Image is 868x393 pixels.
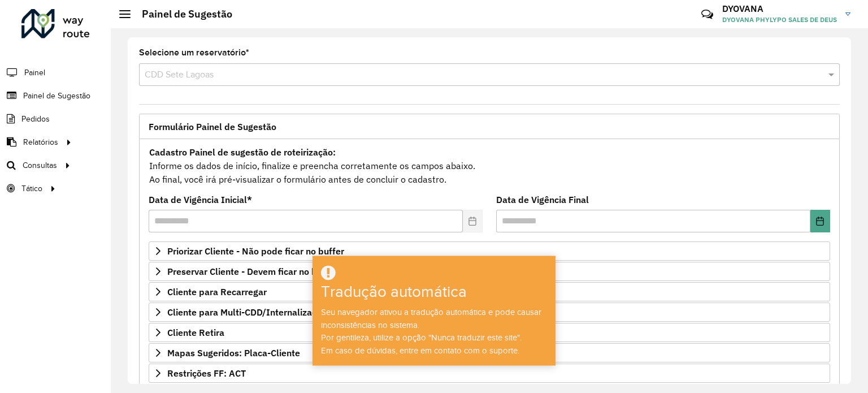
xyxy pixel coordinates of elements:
[722,15,837,24] font: DYOVANA PHYLYPO SALES DE DEUS
[149,364,830,383] a: Restrições FF: ACT
[149,194,247,205] font: Data de Vigência Inicial
[167,327,224,338] font: Cliente Retira
[496,194,589,205] font: Data de Vigência Final
[142,7,232,20] font: Painel de Sugestão
[149,160,475,171] font: Informe os dados de início, finalize e preencha corretamente os campos abaixo.
[149,323,830,342] a: Cliente Retira
[321,333,522,342] font: Por gentileza, utilize a opção "Nunca traduzir este site".
[167,368,246,379] font: Restrições FF: ACT
[149,146,336,158] font: Cadastro Painel de sugestão de roteirização:
[149,174,446,185] font: Ao final, você irá pré-visualizar o formulário antes de concluir o cadastro.
[167,286,267,297] font: Cliente para Recarregar
[149,121,276,132] font: Formulário Painel de Sugestão
[810,210,830,232] button: Escolha a data
[24,68,45,77] font: Painel
[21,115,50,123] font: Pedidos
[149,262,830,281] a: Preservar Cliente - Devem ficar no buffer, não roteirizar
[167,347,300,359] font: Mapas Sugeridos: Placa-Cliente
[321,283,467,301] font: Tradução automática
[21,184,42,193] font: Tático
[149,241,830,261] a: Priorizar Cliente - Não pode ficar no buffer
[722,3,763,14] font: DYOVANA
[167,266,397,277] font: Preservar Cliente - Devem ficar no buffer, não roteirizar
[149,303,830,322] a: Cliente para Multi-CDD/Internalização
[139,47,246,57] font: Selecione um reservatório
[23,161,57,170] font: Consultas
[149,282,830,301] a: Cliente para Recarregar
[149,343,830,362] a: Mapas Sugeridos: Placa-Cliente
[167,245,344,257] font: Priorizar Cliente - Não pode ficar no buffer
[321,346,519,355] font: Em caso de dúvidas, entre em contato com o suporte.
[695,2,719,27] a: Contato Rápido
[321,308,541,330] font: Seu navegador ativou a tradução automática e pode causar inconsistências no sistema.
[23,138,58,146] font: Relatórios
[23,92,90,100] font: Painel de Sugestão
[167,306,327,318] font: Cliente para Multi-CDD/Internalização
